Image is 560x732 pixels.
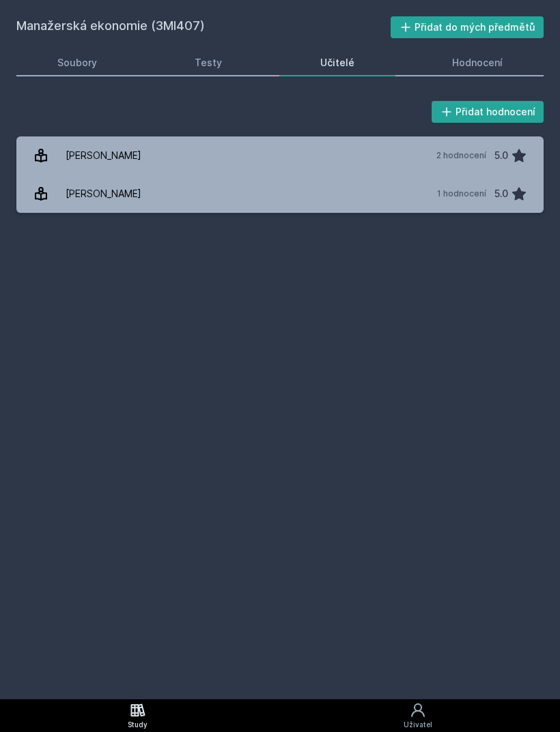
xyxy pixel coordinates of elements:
[128,720,148,730] div: Study
[436,150,486,161] div: 2 hodnocení
[412,49,544,76] a: Hodnocení
[57,56,97,70] div: Soubory
[494,142,508,169] div: 5.0
[432,101,544,123] button: Přidat hodnocení
[16,136,544,175] a: [PERSON_NAME] 2 hodnocení 5.0
[279,49,395,76] a: Učitelé
[16,175,544,213] a: [PERSON_NAME] 1 hodnocení 5.0
[16,16,391,38] h2: Manažerská ekonomie (3MI407)
[66,180,141,207] div: [PERSON_NAME]
[66,142,141,169] div: [PERSON_NAME]
[391,16,544,38] button: Přidat do mých předmětů
[404,720,432,730] div: Uživatel
[494,180,508,207] div: 5.0
[16,49,138,76] a: Soubory
[320,56,354,70] div: Učitelé
[195,56,222,70] div: Testy
[452,56,503,70] div: Hodnocení
[437,188,486,199] div: 1 hodnocení
[154,49,264,76] a: Testy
